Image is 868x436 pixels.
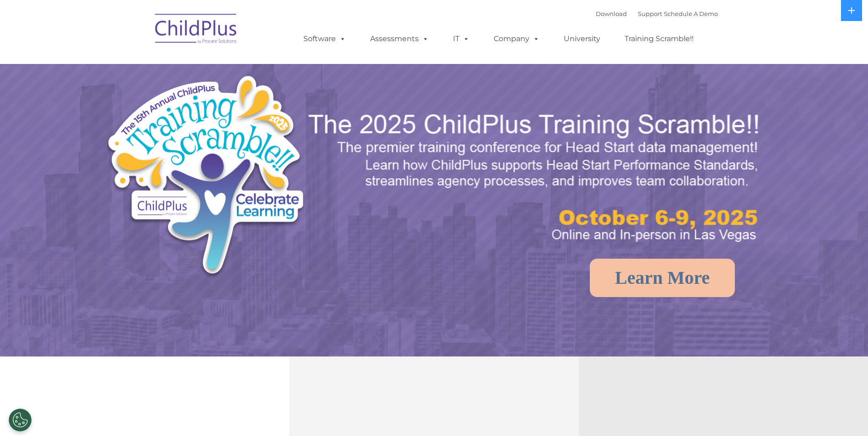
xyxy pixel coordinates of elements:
[555,30,609,48] a: University
[615,30,703,48] a: Training Scramble!!
[596,10,627,17] a: Download
[9,409,32,431] button: Cookies Settings
[664,10,718,17] a: Schedule A Demo
[638,10,662,17] a: Support
[590,259,735,297] a: Learn More
[444,30,479,48] a: IT
[294,30,355,48] a: Software
[485,30,549,48] a: Company
[596,10,718,17] font: |
[361,30,438,48] a: Assessments
[151,7,242,53] img: ChildPlus by Procare Solutions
